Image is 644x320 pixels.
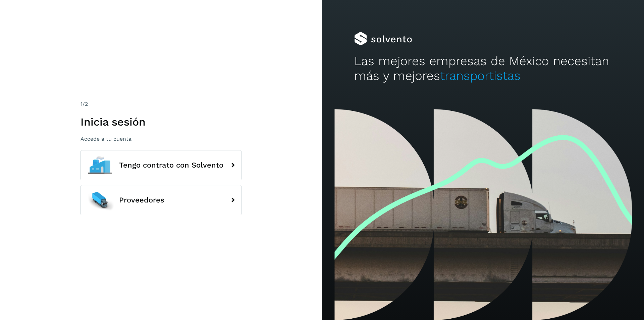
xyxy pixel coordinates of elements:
span: 1 [80,101,83,107]
p: Accede a tu cuenta [80,136,241,142]
div: /2 [80,100,241,108]
h1: Inicia sesión [80,116,241,128]
h2: Las mejores empresas de México necesitan más y mejores [354,54,612,84]
button: Proveedores [80,185,241,215]
span: Proveedores [119,196,164,204]
span: transportistas [440,68,521,83]
button: Tengo contrato con Solvento [80,150,241,180]
span: Tengo contrato con Solvento [119,161,223,169]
